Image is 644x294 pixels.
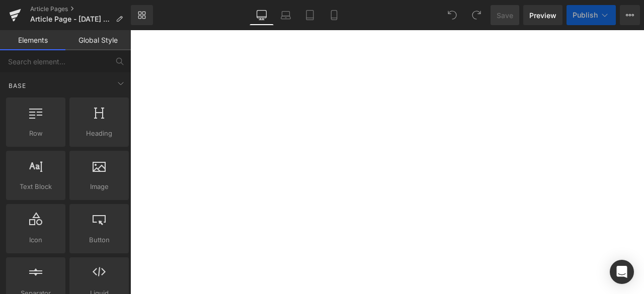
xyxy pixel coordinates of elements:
[9,235,62,245] span: Icon
[573,11,598,19] span: Publish
[497,10,513,21] span: Save
[65,30,131,50] a: Global Style
[72,235,126,245] span: Button
[250,5,274,25] a: Desktop
[322,5,346,25] a: Mobile
[30,15,112,23] span: Article Page - [DATE] 09:36:34
[620,5,640,25] button: More
[567,5,616,25] button: Publish
[610,260,634,284] div: Open Intercom Messenger
[274,5,298,25] a: Laptop
[131,5,153,25] a: New Library
[72,181,126,192] span: Image
[466,5,487,25] button: Redo
[8,81,27,90] span: Base
[298,5,322,25] a: Tablet
[72,128,126,139] span: Heading
[9,128,62,139] span: Row
[30,5,131,13] a: Article Pages
[9,181,62,192] span: Text Block
[442,5,462,25] button: Undo
[529,10,556,21] span: Preview
[523,5,562,25] a: Preview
